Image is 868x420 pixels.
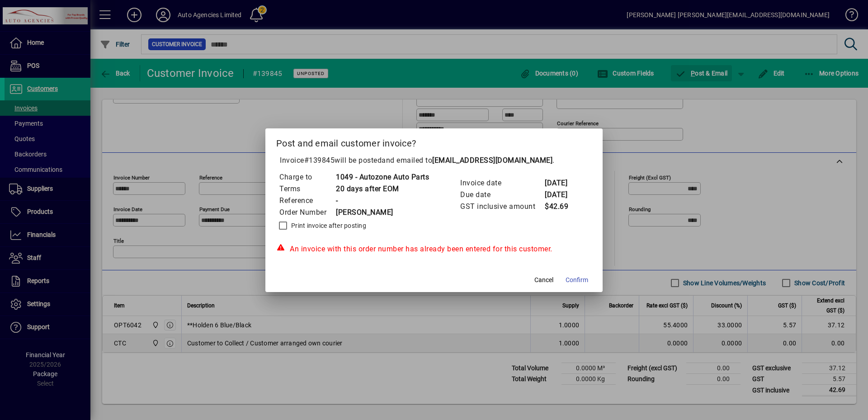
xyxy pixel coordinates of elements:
[265,128,603,155] h2: Post and email customer invoice?
[279,171,335,183] td: Charge to
[289,221,366,230] label: Print invoice after posting
[335,183,429,195] td: 20 days after EOM
[279,183,335,195] td: Terms
[279,195,335,207] td: Reference
[382,156,552,165] span: and emailed to
[544,177,580,189] td: [DATE]
[460,177,544,189] td: Invoice date
[432,156,552,165] b: [EMAIL_ADDRESS][DOMAIN_NAME]
[562,272,592,288] button: Confirm
[460,189,544,201] td: Due date
[335,207,429,218] td: [PERSON_NAME]
[544,201,580,212] td: $42.69
[304,156,335,165] span: #139845
[335,195,429,207] td: -
[460,201,544,212] td: GST inclusive amount
[544,189,580,201] td: [DATE]
[276,244,592,255] div: An invoice with this order number has already been entered for this customer.
[279,207,335,218] td: Order Number
[276,155,592,166] p: Invoice will be posted .
[534,275,553,285] span: Cancel
[566,275,588,285] span: Confirm
[529,272,558,288] button: Cancel
[335,171,429,183] td: 1049 - Autozone Auto Parts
